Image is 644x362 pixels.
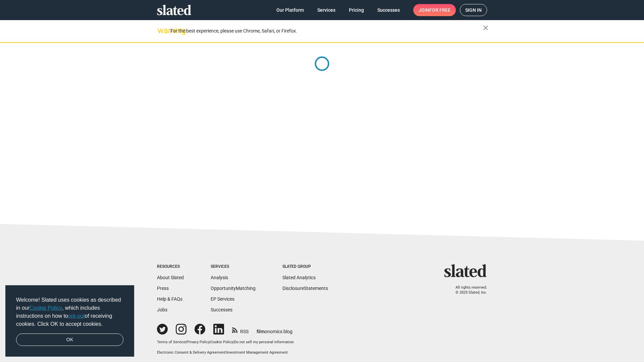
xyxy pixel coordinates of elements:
[5,285,134,357] div: cookieconsent
[211,286,256,291] a: OpportunityMatching
[157,350,225,355] a: Electronic Consent & Delivery Agreement
[157,264,184,269] div: Resources
[157,307,167,312] a: Jobs
[211,307,232,312] a: Successes
[482,24,490,32] mat-icon: close
[349,4,364,16] span: Pricing
[211,264,256,269] div: Services
[377,4,400,16] span: Successes
[257,329,265,334] span: film
[157,286,169,291] a: Press
[372,4,405,16] a: Successes
[276,4,304,16] span: Our Platform
[157,275,184,280] a: About Slated
[282,264,328,269] div: Slated Group
[317,4,335,16] span: Services
[186,340,210,344] a: Privacy Policy
[460,4,487,16] a: Sign in
[211,296,234,302] a: EP Services
[429,4,450,16] span: for free
[157,340,185,344] a: Terms of Service
[465,4,482,16] span: Sign in
[157,296,182,302] a: Help & FAQs
[68,313,85,319] a: opt-out
[226,350,288,355] a: Investment Management Agreement
[312,4,341,16] a: Services
[413,4,456,16] a: Joinfor free
[232,324,249,335] a: RSS
[343,4,369,16] a: Pricing
[158,26,166,35] mat-icon: warning
[211,340,233,344] a: Cookie Policy
[170,26,483,36] div: For the best experience, please use Chrome, Safari, or Firefox.
[271,4,309,16] a: Our Platform
[16,296,123,328] span: Welcome! Slated uses cookies as described in our , which includes instructions on how to of recei...
[233,340,234,344] span: |
[225,350,226,355] span: |
[16,334,123,346] a: dismiss cookie message
[185,340,186,344] span: |
[282,286,328,291] a: DisclosureStatements
[257,323,292,335] a: filmonomics blog
[211,275,228,280] a: Analysis
[30,305,62,311] a: Cookie Policy
[210,340,211,344] span: |
[419,4,450,16] span: Join
[234,340,294,345] button: Do not sell my personal information
[448,285,487,295] p: All rights reserved. © 2025 Slated, Inc.
[282,275,316,280] a: Slated Analytics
